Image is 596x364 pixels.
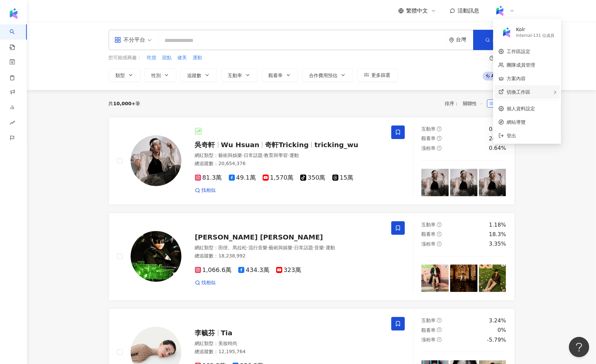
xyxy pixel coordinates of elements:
[313,245,314,250] span: ·
[109,117,515,205] a: KOL Avatar吳奇軒Wu Hsuan奇軒Trickingtricking_wu網紅類型：藝術與娛樂·日常話題·教育與學習·運動總追蹤數：20,654,37681.3萬49.1萬1,570萬...
[195,348,383,355] div: 總追蹤數 ： 12,195,764
[269,245,292,250] span: 藝術與娛樂
[109,213,515,300] a: KOL Avatar[PERSON_NAME] [PERSON_NAME]網紅類型：田徑、馬拉松·流行音樂·藝術與娛樂·日常話題·音樂·運動總追蹤數：18,238,9921,066.6萬434....
[114,37,121,43] span: appstore
[195,141,215,149] span: 吳奇軒
[147,54,157,62] button: 吃貨
[437,146,442,151] span: question-circle
[421,222,436,227] span: 互動率
[221,329,233,337] span: Tia
[357,68,398,82] button: 更多篩選
[507,106,535,111] a: 個人資料設定
[437,327,442,332] span: question-circle
[437,318,442,323] span: question-circle
[262,68,298,82] button: 觀看率
[473,30,514,50] button: 搜尋
[421,241,436,247] span: 漲粉率
[406,7,428,15] span: 繁體中文
[193,54,202,61] span: 運動
[9,24,23,51] a: search
[553,90,557,94] span: right
[244,153,263,158] span: 日常話題
[8,8,19,19] img: logo icon
[180,68,217,82] button: 追蹤數
[437,242,442,246] span: question-circle
[195,152,383,159] div: 網紅類型 ：
[265,141,309,149] span: 奇軒Tricking
[479,265,506,292] img: post-image
[162,54,172,62] button: 甜點
[479,169,506,196] img: post-image
[421,145,436,151] span: 漲粉率
[498,326,506,334] div: 0%
[489,221,506,229] div: 1.18%
[177,54,187,62] button: 健美
[372,72,391,78] span: 更多篩選
[450,169,478,196] img: post-image
[507,62,535,68] a: 團隊成員管理
[445,98,487,109] div: 排序：
[202,279,216,286] span: 找相似
[490,56,494,61] span: question-circle
[314,141,358,149] span: tricking_wu
[219,153,242,158] span: 藝術與娛樂
[195,329,215,337] span: 李毓芬
[147,54,157,61] span: 吃貨
[131,135,181,186] img: KOL Avatar
[437,127,442,131] span: question-circle
[195,174,222,181] span: 81.3萬
[507,49,530,54] a: 工作區設定
[109,101,140,106] div: 共 筆
[421,231,436,237] span: 觀看率
[489,231,506,238] div: 18.3%
[292,245,294,250] span: ·
[238,267,269,274] span: 434.3萬
[421,136,436,141] span: 觀看率
[326,245,335,250] span: 運動
[242,153,244,158] span: ·
[421,169,449,196] img: post-image
[300,174,325,181] span: 350萬
[493,4,506,17] img: Kolr%20app%20icon%20%281%29.png
[248,245,267,250] span: 流行音樂
[450,265,478,292] img: post-image
[221,68,258,82] button: 互動率
[437,337,442,342] span: question-circle
[289,153,299,158] span: 運動
[219,245,247,250] span: 田徑、馬拉松
[421,327,436,333] span: 觀看率
[309,73,338,78] span: 合作費用預估
[109,68,140,82] button: 類型
[421,126,436,132] span: 互動率
[421,337,436,342] span: 漲粉率
[449,38,454,43] span: environment
[145,68,176,82] button: 性別
[437,222,442,227] span: question-circle
[264,153,288,158] span: 教育與學習
[195,253,383,259] div: 總追蹤數 ： 18,238,992
[507,133,516,138] span: 登出
[516,33,554,39] div: Internal - 131 位成員
[269,73,283,78] span: 觀看率
[162,54,172,61] span: 甜點
[195,160,383,167] div: 總追蹤數 ： 20,654,376
[507,118,556,126] span: 網站導覽
[489,135,506,142] div: 24.2%
[421,318,436,323] span: 互動率
[507,89,530,95] span: 切換工作區
[500,26,513,39] img: Kolr%20app%20icon%20%281%29.png
[195,187,216,194] a: 找相似
[178,54,187,61] span: 健美
[113,101,136,106] span: 10,000+
[131,231,181,282] img: KOL Avatar
[195,245,383,251] div: 網紅類型 ：
[228,73,242,78] span: 互動率
[324,245,325,250] span: ·
[314,245,324,250] span: 音樂
[288,153,289,158] span: ·
[458,7,480,14] span: 活動訊息
[195,279,216,286] a: 找相似
[267,245,269,250] span: ·
[507,76,526,81] a: 方案內容
[489,126,506,133] div: 0.29%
